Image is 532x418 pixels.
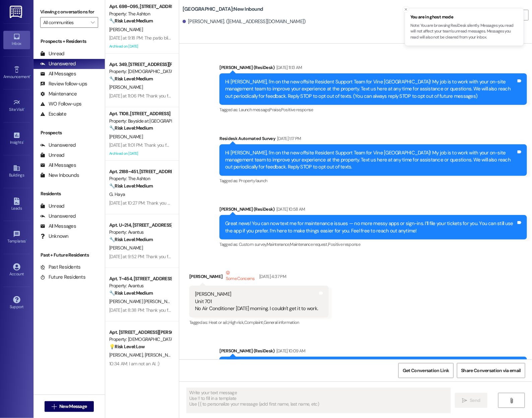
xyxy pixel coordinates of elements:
div: Escalate [40,111,66,118]
a: Leads [3,196,30,214]
strong: 🔧 Risk Level: Medium [109,183,153,189]
div: Prospects [34,129,105,136]
span: Positive response [328,241,360,247]
div: Hi [PERSON_NAME], I'm on the new offsite Resident Support Team for Vine [GEOGRAPHIC_DATA]! My job... [225,149,516,171]
div: Apt. 698~095, [STREET_ADDRESS] [109,3,171,10]
div: [DATE] 4:37 PM [258,273,286,280]
span: Property launch [239,178,267,184]
div: [DATE] 1:17 PM [275,135,301,142]
span: Custom survey , [239,241,267,247]
div: [PERSON_NAME] [189,269,329,286]
span: • [30,73,31,78]
div: WO Follow-ups [40,100,81,108]
div: Apt. U~214, [STREET_ADDRESS] [109,222,171,229]
div: Apt. [STREET_ADDRESS][PERSON_NAME] [109,329,171,336]
div: [DATE] at 11:01 PM: Thank you for your message. Our offices are currently closed, but we will con... [109,142,519,148]
span: Heat or a/c , [209,320,228,325]
span: New Message [59,403,87,410]
div: Great news! You can now text me for maintenance issues — no more messy apps or sign-ins. I’ll fil... [225,220,516,234]
span: Launch message , [239,107,269,113]
span: Complaint , [244,320,264,325]
div: 10:34 AM: I am not an AI. :) [109,361,159,367]
div: Archived on [DATE] [109,42,172,51]
a: Insights • [3,130,30,148]
div: Property: [DEMOGRAPHIC_DATA] [109,68,171,75]
div: [PERSON_NAME] (ResiDesk) [219,347,527,357]
span: High risk , [228,320,244,325]
input: All communities [43,17,87,28]
i:  [91,20,94,25]
div: [DATE] at 9:52 PM: Thank you for your message. Our offices are currently closed, but we will cont... [109,254,511,260]
div: [DATE] 10:58 AM [275,206,305,213]
div: Property: The Ashton [109,10,171,17]
strong: 🔧 Risk Level: Medium [109,125,153,131]
strong: 💡 Risk Level: Low [109,344,145,350]
span: Send [470,397,480,404]
div: Unanswered [40,142,76,149]
span: General information [264,320,299,325]
span: Praise , [270,107,281,113]
button: New Message [45,401,94,412]
strong: 🔧 Risk Level: Medium [109,290,153,296]
a: Inbox [3,31,30,49]
span: [PERSON_NAME] [109,352,145,358]
div: Apt. T108, [STREET_ADDRESS] [109,110,171,117]
span: Get Conversation Link [403,367,449,374]
i:  [52,404,57,409]
div: [PERSON_NAME] Unit 701 No Air Conditioner [DATE] morning. I couldn't get it to work. [195,291,318,312]
div: Unread [40,152,64,159]
div: Property: The Ashton [109,175,171,182]
div: Past + Future Residents [34,252,105,259]
strong: 🔧 Risk Level: Medium [109,18,153,24]
div: Maintenance [40,90,77,97]
div: Tagged as: [219,176,527,186]
span: G. Haya [109,191,125,197]
div: Property: [DEMOGRAPHIC_DATA] [109,336,171,343]
div: Property: Bayside at [GEOGRAPHIC_DATA] [109,118,171,125]
span: You are in ghost mode [410,14,518,20]
div: Residents [34,190,105,197]
div: Unread [40,203,64,210]
p: Note: You are browsing ResiDesk silently. Messages you read will not affect your team's unread me... [410,23,518,41]
b: [GEOGRAPHIC_DATA]: New Inbound [183,6,263,13]
i:  [509,398,514,403]
div: Residesk Automated Survey [219,135,527,144]
span: [PERSON_NAME] [109,84,143,90]
label: Viewing conversations for [40,7,98,17]
div: Unanswered [40,60,76,67]
div: [DATE] at 8:38 PM: Thank you for your message. Our offices are currently closed, but we will cont... [109,307,511,313]
button: Share Conversation via email [457,363,525,378]
a: Site Visit • [3,97,30,115]
div: All Messages [40,162,76,169]
div: Hi [PERSON_NAME], I'm on the new offsite Resident Support Team for Vine [GEOGRAPHIC_DATA]! My job... [225,78,516,100]
div: Some Concerns [224,269,256,283]
div: Apt. T~454, [STREET_ADDRESS] [109,275,171,282]
div: Future Residents [40,274,85,281]
span: Maintenance request , [290,241,328,247]
span: [PERSON_NAME] [PERSON_NAME] [109,298,179,304]
a: Support [3,294,30,312]
img: ResiDesk Logo [10,6,23,18]
div: Property: Avantus [109,282,171,289]
span: [PERSON_NAME] [145,352,178,358]
div: Tagged as: [189,318,329,327]
div: Tagged as: [219,105,527,115]
div: [DATE] 10:09 AM [275,347,306,354]
div: New Inbounds [40,172,79,179]
button: Get Conversation Link [398,363,453,378]
span: [PERSON_NAME] [109,134,143,140]
div: Property: Avantus [109,229,171,236]
a: Templates • [3,228,30,247]
div: All Messages [40,70,76,77]
div: Review follow-ups [40,80,87,87]
div: Apt. 349, [STREET_ADDRESS][PERSON_NAME] [109,61,171,68]
div: Past Residents [40,264,81,271]
span: • [26,238,27,242]
span: • [24,106,25,111]
button: Send [455,393,487,408]
div: Prospects + Residents [34,38,105,45]
span: [PERSON_NAME] [109,26,143,32]
span: Positive response [281,107,313,113]
div: [DATE] at 10:27 PM: Thank you for your message. Our offices are currently closed, but we will con... [109,200,521,206]
button: Close toast [403,6,409,13]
